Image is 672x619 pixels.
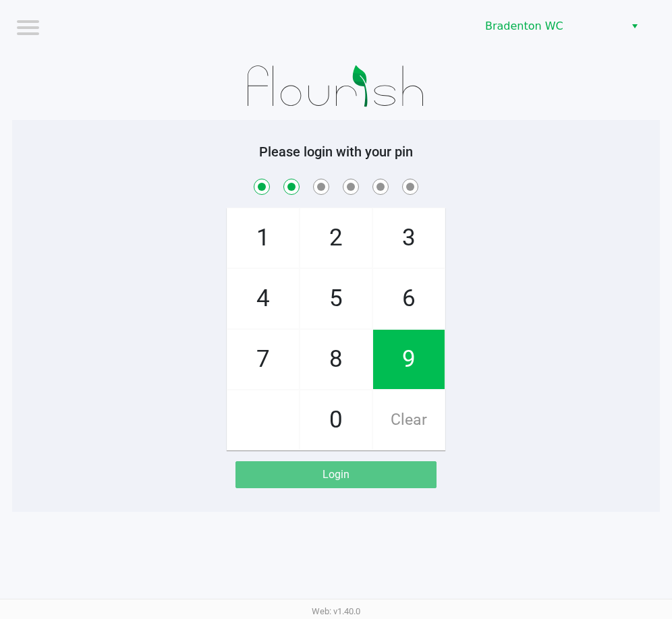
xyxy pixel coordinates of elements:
span: 6 [373,269,445,328]
span: 0 [300,390,372,450]
span: 1 [227,208,299,268]
h5: Please login with your pin [22,144,650,160]
span: 8 [300,330,372,389]
span: 2 [300,208,372,268]
button: Select [625,14,644,38]
span: Web: v1.40.0 [312,606,360,616]
span: Clear [373,390,445,450]
span: 5 [300,269,372,328]
span: Bradenton WC [485,18,617,34]
span: 4 [227,269,299,328]
span: 3 [373,208,445,268]
span: 9 [373,330,445,389]
span: 7 [227,330,299,389]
